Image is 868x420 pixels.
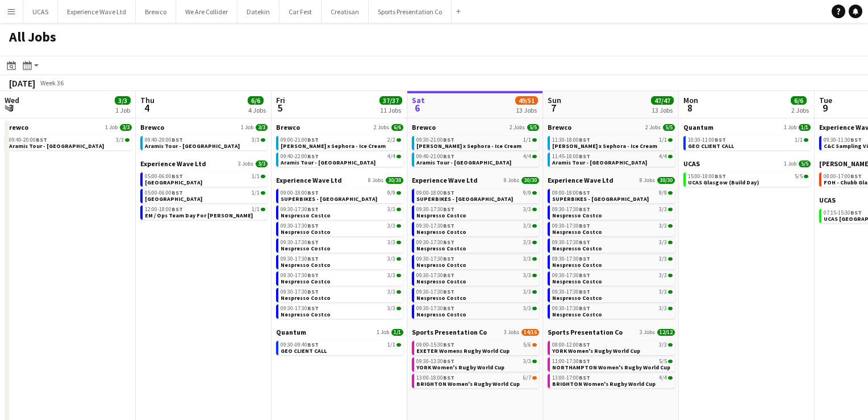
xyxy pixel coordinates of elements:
span: Nespresso Costco [552,294,602,302]
span: 09:30-17:30 [281,256,319,262]
span: 8 Jobs [504,177,519,184]
span: 07:15-15:30 [824,210,862,216]
span: 3 Jobs [504,329,519,336]
span: 3/3 [116,137,124,143]
span: BST [443,136,454,143]
a: 09:40-20:00BST3/3Aramis Tour - [GEOGRAPHIC_DATA] [9,136,130,149]
span: 09:00-18:00 [552,190,590,196]
span: 1/1 [387,342,395,348]
span: Nespresso Costco [281,278,331,285]
a: 05:00-06:00BST1/1[GEOGRAPHIC_DATA] [145,172,265,186]
span: 5/5 [663,124,675,131]
span: Estée Lauder x Sephora - Ice Cream [281,142,386,150]
span: 4/4 [659,154,667,159]
span: 09:30-17:30 [281,223,319,229]
a: Experience Wave Ltd8 Jobs30/30 [548,176,675,184]
div: Experience Wave Ltd3 Jobs3/305:00-06:00BST1/1[GEOGRAPHIC_DATA]05:00-06:00BST1/1[GEOGRAPHIC_DATA]1... [140,159,268,222]
span: GEO CLIENT CALL [688,142,734,150]
a: Experience Wave Ltd3 Jobs3/3 [140,159,268,168]
span: 09:30-17:30 [552,273,590,278]
span: BST [307,238,319,246]
span: Sports Presentation Co [412,328,487,336]
span: 3/3 [387,289,395,295]
span: 1/1 [799,124,811,131]
span: 3/3 [659,342,667,348]
span: 3/3 [120,124,132,131]
span: 3/3 [387,207,395,212]
span: BST [579,255,590,262]
span: Brewco [412,123,436,131]
span: 09:30-17:30 [416,273,454,278]
a: 09:30-17:30BST3/3Nespresso Costco [552,222,673,235]
span: 1/1 [252,207,260,212]
span: 09:30-17:30 [416,240,454,245]
span: BST [443,357,454,365]
span: 3/3 [252,137,260,143]
span: BST [172,205,183,213]
span: Nespresso Costco [416,294,466,302]
span: Experience Wave Ltd [276,176,342,184]
a: 09:30-17:30BST3/3Nespresso Costco [552,304,673,318]
a: 09:30-17:30BST3/3Nespresso Costco [281,271,401,285]
span: BST [443,153,454,160]
span: 3 Jobs [640,329,655,336]
div: Quantum1 Job1/110:30-11:00BST1/1GEO CLIENT CALL [683,123,811,159]
span: 09:30-17:30 [281,289,319,295]
span: 3/3 [659,223,667,229]
span: Nespresso Costco [416,212,466,219]
span: NORTHAMPTON Women's Rugby World Cup [552,364,670,371]
span: 09:30-21:00 [416,137,454,143]
span: 1/1 [523,137,531,143]
span: BST [172,189,183,196]
span: UCAS [683,159,700,168]
span: BST [443,288,454,295]
span: 10:30-11:00 [688,137,726,143]
span: BST [307,205,319,213]
span: 1/1 [659,137,667,143]
span: 09:30-17:30 [281,207,319,212]
span: Nespresso Costco [281,261,331,269]
span: BST [850,209,862,216]
span: 2 Jobs [645,124,661,131]
span: Nespresso Costco [416,311,466,318]
span: BST [443,205,454,213]
span: Aramis Tour - Liverpool [145,142,240,150]
span: 09:30-17:30 [552,289,590,295]
span: 3/3 [523,273,531,278]
a: Brewco2 Jobs6/6 [276,123,403,131]
a: 09:30-17:30BST3/3Nespresso Costco [416,205,537,219]
span: 09:30-17:30 [281,273,319,278]
span: 1 Job [784,160,796,167]
span: Nespresso Costco [416,278,466,285]
span: 14/16 [521,329,539,336]
span: 3/3 [523,240,531,245]
span: BST [307,304,319,312]
button: Sports Presentation Co [369,1,452,23]
a: 09:30-17:30BST3/3Nespresso Costco [416,238,537,252]
a: 09:00-18:00BST9/9SUPERBIKES - [GEOGRAPHIC_DATA] [552,189,673,202]
a: 09:30-17:30BST3/3Nespresso Costco [281,255,401,268]
span: Estée Lauder x Sephora - Ice Cream [552,142,657,150]
span: 12/12 [657,329,675,336]
span: 09:40-20:00 [145,137,183,143]
span: BST [579,341,590,348]
span: BST [579,238,590,246]
span: Brewco [276,123,300,131]
span: 09:40-20:00 [9,137,47,143]
span: 30/30 [386,177,403,184]
a: 09:30-17:30BST3/3Nespresso Costco [281,288,401,301]
a: Brewco1 Job3/3 [140,123,268,131]
span: UCAS [819,196,836,204]
span: 1 Job [784,124,796,131]
span: BST [307,255,319,262]
a: Sports Presentation Co3 Jobs12/12 [548,328,675,336]
span: 3/3 [659,273,667,278]
span: Nespresso Costco [552,245,602,252]
span: 1/1 [795,137,803,143]
a: Sports Presentation Co3 Jobs14/16 [412,328,539,336]
span: 09:30-17:30 [416,207,454,212]
span: BST [579,357,590,365]
span: 5/6 [523,342,531,348]
span: SUPERBIKES - Donington Park [416,195,513,203]
div: Quantum1 Job1/109:30-09:40BST1/1GEO CLIENT CALL [276,328,403,357]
